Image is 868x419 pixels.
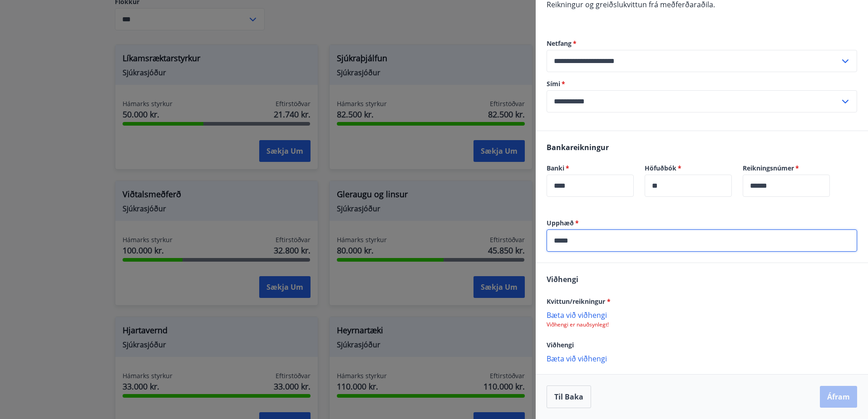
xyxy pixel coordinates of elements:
p: Bæta við viðhengi [547,354,857,363]
p: Bæta við viðhengi [547,310,857,319]
p: Viðhengi er nauðsynlegt! [547,321,857,328]
span: Viðhengi [547,274,578,284]
span: Bankareikningur [547,142,609,152]
label: Sími [547,79,857,88]
button: Til baka [547,385,591,408]
label: Höfuðbók [645,164,732,173]
label: Banki [547,164,634,173]
label: Upphæð [547,219,857,228]
span: Viðhengi [547,341,574,349]
div: Upphæð [547,229,857,252]
label: Netfang [547,39,857,48]
span: Kvittun/reikningur [547,297,611,306]
label: Reikningsnúmer [743,164,830,173]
